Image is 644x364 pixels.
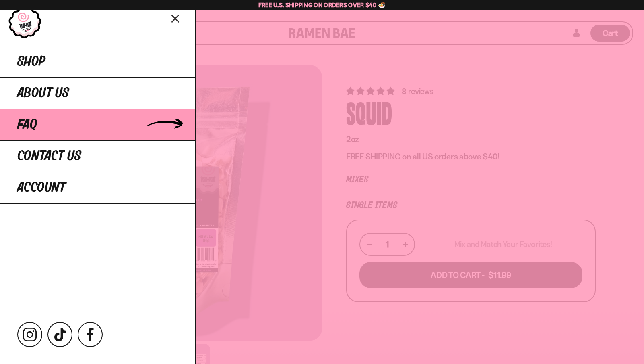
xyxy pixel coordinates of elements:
[17,86,69,100] span: About Us
[17,180,66,195] span: Account
[258,1,386,9] span: Free U.S. Shipping on Orders over $40 🍜
[17,149,81,163] span: Contact Us
[169,11,183,25] button: Close menu
[17,117,37,132] span: FAQ
[17,54,45,69] span: Shop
